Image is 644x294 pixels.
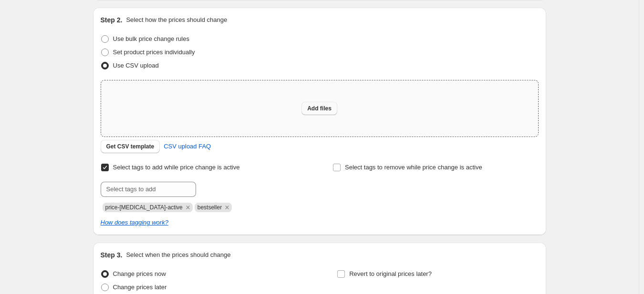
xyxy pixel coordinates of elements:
[101,15,123,25] h2: Step 2.
[101,219,168,226] a: How does tagging work?
[101,140,160,153] button: Get CSV template
[349,270,432,277] span: Revert to original prices later?
[197,204,222,211] span: bestseller
[113,49,195,56] span: Set product prices individually
[158,139,217,154] a: CSV upload FAQ
[126,250,230,260] p: Select when the prices should change
[101,250,123,260] h2: Step 3.
[113,284,167,291] span: Change prices later
[184,203,192,212] button: Remove price-change-job-active
[113,35,189,42] span: Use bulk price change rules
[223,203,231,212] button: Remove bestseller
[101,182,196,197] input: Select tags to add
[126,15,227,25] p: Select how the prices should change
[307,105,332,112] span: Add files
[345,164,482,171] span: Select tags to remove while price change is active
[113,164,240,171] span: Select tags to add while price change is active
[106,143,155,150] span: Get CSV template
[113,270,166,277] span: Change prices now
[301,102,337,115] button: Add files
[113,62,159,69] span: Use CSV upload
[164,142,211,151] span: CSV upload FAQ
[105,204,183,211] span: price-change-job-active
